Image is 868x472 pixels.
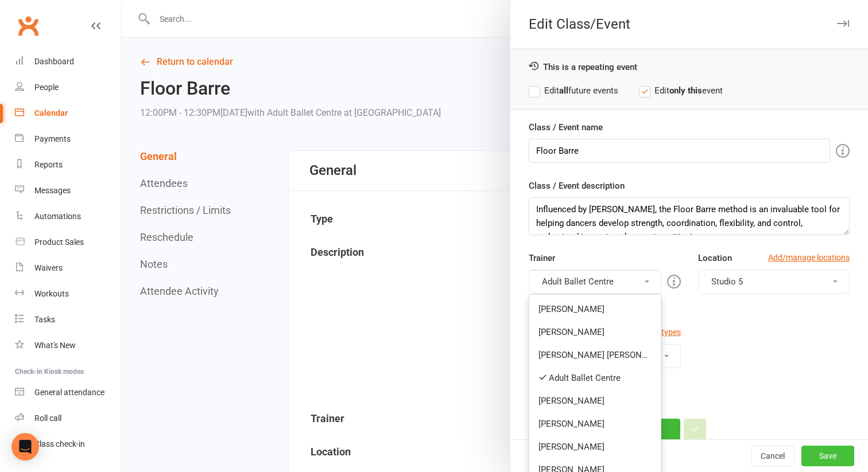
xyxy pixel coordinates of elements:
span: Studio 5 [711,276,743,287]
a: Waivers [15,255,121,281]
a: General attendance kiosk mode [15,380,121,405]
div: Dashboard [34,57,74,66]
a: [PERSON_NAME] [529,412,661,435]
div: Roll call [34,414,61,423]
a: Class kiosk mode [15,431,121,457]
a: [PERSON_NAME] [529,389,661,412]
a: Clubworx [14,11,42,40]
div: This is a repeating event [529,61,850,72]
div: Automations [34,212,81,221]
button: Adult Ballet Centre [529,270,661,294]
a: Adult Ballet Centre [529,366,661,389]
strong: only this [669,85,702,96]
div: Product Sales [34,237,84,247]
a: Workouts [15,281,121,307]
button: Cancel [751,446,795,466]
div: General attendance [34,388,104,397]
a: Tasks [15,307,121,333]
a: People [15,75,121,100]
label: Class / Event description [529,179,625,193]
div: Class check-in [34,439,85,448]
div: Payments [34,134,71,143]
a: [PERSON_NAME] [529,298,661,321]
div: Edit Class/Event [510,16,868,32]
div: Workouts [34,289,69,298]
a: Calendar [15,100,121,126]
a: Payments [15,126,121,152]
a: [PERSON_NAME] [529,321,661,344]
div: Tasks [34,315,55,324]
label: Location [698,251,732,265]
button: Save [801,446,854,466]
a: What's New [15,333,121,358]
a: Add/manage locations [768,251,850,264]
div: People [34,83,59,92]
div: Waivers [34,263,63,272]
a: Product Sales [15,229,121,255]
a: Dashboard [15,49,121,75]
button: Studio 5 [698,270,850,294]
a: [PERSON_NAME] [PERSON_NAME] [529,344,661,366]
a: Reports [15,152,121,178]
input: Enter event name [529,139,830,163]
a: Roll call [15,405,121,431]
div: Messages [34,186,71,195]
label: Edit future events [529,84,618,97]
div: Open Intercom Messenger [11,433,39,461]
strong: all [559,85,568,96]
a: Automations [15,204,121,229]
label: Edit event [639,84,723,97]
div: Reports [34,160,63,169]
label: Class / Event name [529,120,603,134]
a: Messages [15,178,121,204]
div: Calendar [34,108,68,118]
label: Trainer [529,251,555,265]
div: What's New [34,341,76,350]
a: [PERSON_NAME] [529,435,661,458]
